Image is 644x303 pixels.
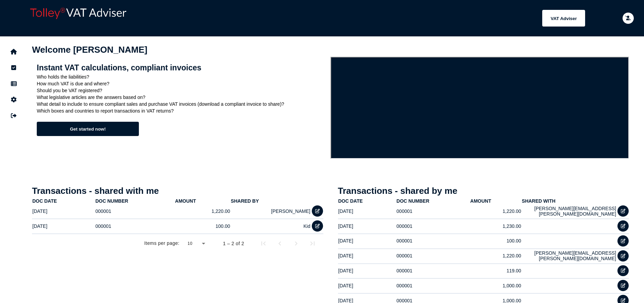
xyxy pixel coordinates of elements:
[32,219,95,233] td: [DATE]
[37,95,326,100] p: What legislative articles are the answers based on?
[37,74,326,80] p: Who holds the liabilities?
[32,186,323,196] h1: Transactions - shared with me
[230,219,311,233] td: Kid
[6,92,21,107] button: Manage settings
[231,198,310,204] div: shared by
[396,279,470,292] td: 000001
[521,204,616,218] td: [PERSON_NAME][EMAIL_ADDRESS][PERSON_NAME][DOMAIN_NAME]
[470,219,522,233] td: 1,230.00
[331,57,629,159] iframe: VAT Adviser intro
[338,204,396,218] td: [DATE]
[338,264,396,277] td: [DATE]
[338,279,396,292] td: [DATE]
[522,198,556,204] div: shared with
[37,101,326,107] p: What detail to include to ensure compliant sales and purchase VAT invoices (download a compliant ...
[338,249,396,263] td: [DATE]
[396,219,470,233] td: 000001
[32,45,629,55] h1: Welcome [PERSON_NAME]
[37,81,326,86] p: How much VAT is due and where?
[338,219,396,233] td: [DATE]
[312,205,323,217] button: Open shared transaction
[175,198,196,204] div: Amount
[95,198,174,204] div: doc number
[396,249,470,263] td: 000001
[37,63,326,72] h2: Instant VAT calculations, compliant invoices
[37,108,326,114] p: Which boxes and countries to report transactions in VAT returns?
[617,220,629,232] button: Open shared transaction
[396,234,470,248] td: 000001
[231,198,259,204] div: shared by
[338,234,396,248] td: [DATE]
[223,240,244,247] div: 1 – 2 of 2
[230,204,311,218] td: [PERSON_NAME]
[397,198,470,204] div: doc number
[37,122,139,136] button: Get started now!
[6,45,21,59] button: Home
[470,204,522,218] td: 1,220.00
[175,219,230,233] td: 100.00
[521,249,616,263] td: [PERSON_NAME][EMAIL_ADDRESS][PERSON_NAME][DOMAIN_NAME]
[617,265,629,276] button: Open shared transaction
[338,198,396,204] div: doc date
[32,198,57,204] div: doc date
[396,204,470,218] td: 000001
[6,61,21,75] button: Tasks
[312,220,323,232] button: Open shared transaction
[470,198,491,204] div: Amount
[542,10,585,27] button: Shows a dropdown of VAT Advisor options
[625,16,631,20] i: Email needs to be verified
[470,264,522,277] td: 119.00
[27,5,145,31] div: app logo
[6,77,21,91] button: Data manager
[338,198,363,204] div: doc date
[617,250,629,262] button: Open shared transaction
[338,186,629,196] h1: Transactions - shared by me
[37,88,326,93] p: Should you be VAT registered?
[175,204,230,218] td: 1,220.00
[522,198,616,204] div: shared with
[11,84,17,84] i: Data manager
[470,234,522,248] td: 100.00
[396,264,470,277] td: 000001
[175,198,230,204] div: Amount
[6,108,21,123] button: Sign out
[470,198,521,204] div: Amount
[144,240,179,247] div: Items per page:
[32,198,95,204] div: doc date
[617,280,629,291] button: Open shared transaction
[32,204,95,218] td: [DATE]
[617,235,629,247] button: Open shared transaction
[397,198,429,204] div: doc number
[470,249,522,263] td: 1,220.00
[95,198,128,204] div: doc number
[95,219,175,233] td: 000001
[148,10,585,27] menu: navigate products
[617,205,629,217] button: Open shared transaction
[470,279,522,292] td: 1,000.00
[95,204,175,218] td: 000001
